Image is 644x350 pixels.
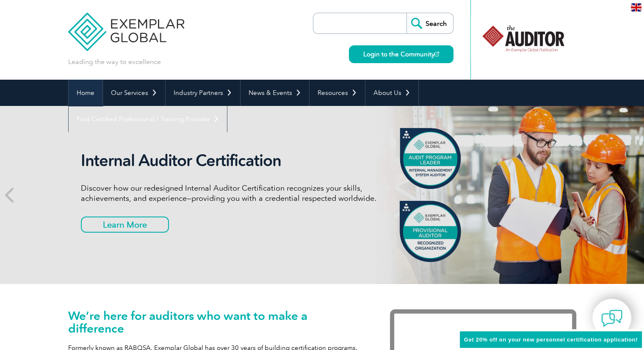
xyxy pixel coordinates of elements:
h1: We’re here for auditors who want to make a difference [68,309,365,335]
span: Get 20% off on your new personnel certification application! [464,336,638,343]
a: News & Events [240,80,309,106]
a: Login to the Community [349,45,453,63]
h2: Internal Auditor Certification [81,151,398,170]
input: Search [406,13,453,33]
a: Home [69,80,102,106]
a: About Us [365,80,418,106]
a: Find Certified Professional / Training Provider [69,106,227,132]
img: en [631,3,641,11]
p: Discover how our redesigned Internal Auditor Certification recognizes your skills, achievements, ... [81,183,398,203]
img: open_square.png [434,52,439,56]
a: Resources [310,80,365,106]
img: contact-chat.png [601,308,622,329]
a: Learn More [81,217,169,233]
p: Leading the way to excellence [68,57,161,67]
a: Industry Partners [166,80,240,106]
a: Our Services [103,80,165,106]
